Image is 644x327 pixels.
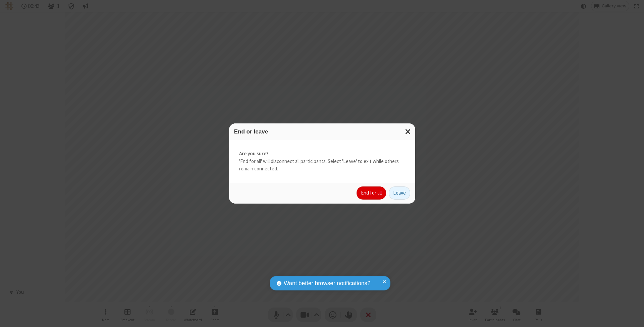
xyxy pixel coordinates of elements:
[284,279,370,288] span: Want better browser notifications?
[239,150,405,158] strong: Are you sure?
[389,186,410,200] button: Leave
[357,186,386,200] button: End for all
[229,140,415,183] div: 'End for all' will disconnect all participants. Select 'Leave' to exit while others remain connec...
[401,123,415,140] button: Close modal
[234,128,410,135] h3: End or leave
